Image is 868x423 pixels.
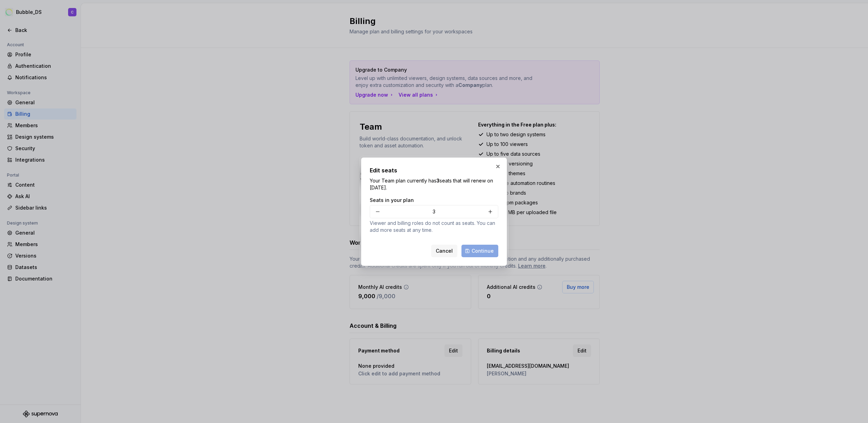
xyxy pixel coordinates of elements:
[370,197,414,204] label: Seats in your plan
[370,177,498,191] p: Your Team plan currently has seats that will renew on [DATE].
[370,220,498,234] p: Viewer and billing roles do not count as seats. You can add more seats at any time.
[431,245,457,257] button: Cancel
[436,178,440,184] b: 3
[436,247,453,254] span: Cancel
[370,166,498,174] h2: Edit seats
